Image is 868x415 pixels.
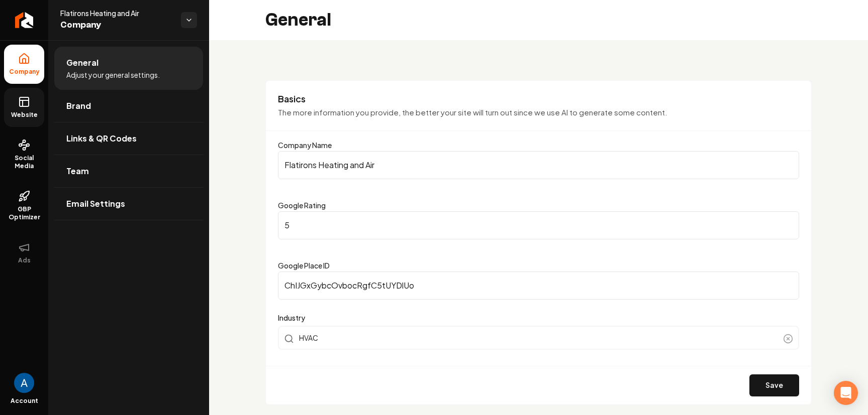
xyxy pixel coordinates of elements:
span: Team [66,165,89,177]
span: Adjust your general settings. [66,70,160,80]
a: GBP Optimizer [4,182,44,229]
button: Open user button [14,373,34,393]
img: Andrew Magana [14,373,34,393]
img: Rebolt Logo [15,12,34,28]
h2: General [265,10,331,30]
span: Company [5,68,44,76]
span: Account [11,397,38,405]
label: Industry [278,312,799,324]
a: Social Media [4,131,44,178]
a: Website [4,88,44,127]
span: General [66,57,99,69]
input: Google Rating [278,211,799,239]
span: Social Media [4,154,44,170]
button: Ads [4,233,44,272]
span: Links & QR Codes [66,132,137,145]
label: Google Rating [278,201,326,210]
span: Brand [66,100,91,112]
a: Team [54,155,203,187]
a: Brand [54,90,203,122]
span: GBP Optimizer [4,205,44,221]
span: Company [60,18,173,32]
p: The more information you provide, the better your site will turn out since we use AI to generate ... [278,107,799,118]
input: Company Name [278,151,799,179]
span: Ads [14,256,35,264]
span: Flatirons Heating and Air [60,8,173,18]
input: Google Place ID [278,271,799,300]
span: Email Settings [66,198,125,210]
div: Open Intercom Messenger [834,381,858,405]
a: Email Settings [54,188,203,220]
button: Save [749,374,799,396]
label: Google Place ID [278,261,330,270]
h3: Basics [278,93,799,105]
a: Links & QR Codes [54,122,203,155]
span: Website [7,111,42,119]
label: Company Name [278,141,332,150]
